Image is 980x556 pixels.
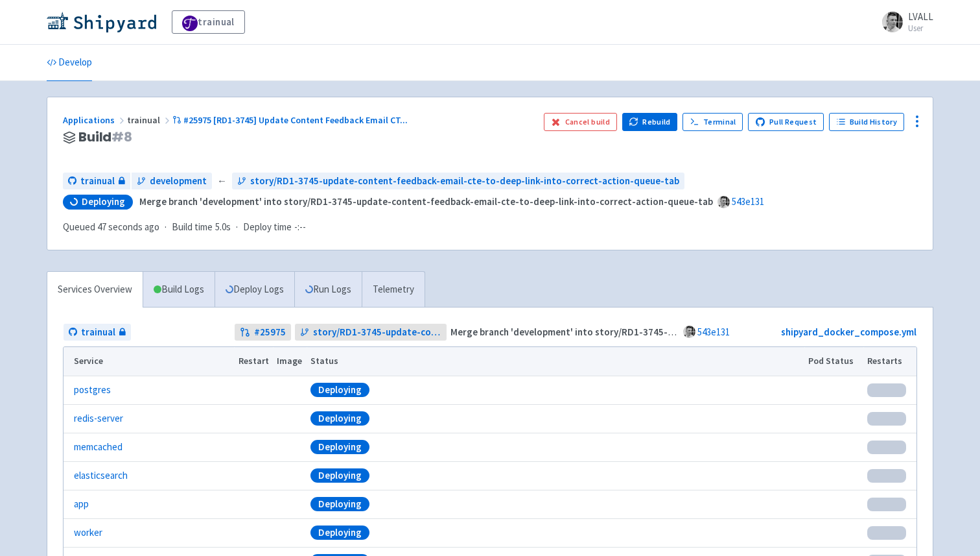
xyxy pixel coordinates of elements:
strong: # 25975 [254,325,286,340]
a: Deploy Logs [215,272,294,308]
a: postgres [74,383,111,398]
a: Terminal [682,113,743,131]
span: trainual [127,114,172,126]
a: redis-server [74,411,123,426]
span: Build [78,130,132,145]
div: Deploying [310,526,369,540]
a: shipyard_docker_compose.yml [781,326,916,338]
a: Build Logs [143,272,215,308]
span: # 8 [111,128,132,146]
span: development [150,174,207,189]
a: development [132,173,212,190]
div: · · [63,220,314,235]
span: LVALL [908,10,933,23]
a: memcached [74,440,122,455]
button: Rebuild [622,113,678,131]
span: trainual [80,174,115,189]
a: Pull Request [748,113,824,131]
a: Run Logs [294,272,362,308]
span: story/RD1-3745-update-content-feedback-email-cte-to-deep-link-into-correct-action-queue-tab [313,325,442,340]
a: Build History [829,113,904,131]
span: Build time [172,220,213,235]
span: Deploy time [243,220,292,235]
span: story/RD1-3745-update-content-feedback-email-cte-to-deep-link-into-correct-action-queue-tab [250,174,679,189]
div: Deploying [310,440,369,454]
th: Status [307,347,804,376]
a: story/RD1-3745-update-content-feedback-email-cte-to-deep-link-into-correct-action-queue-tab [295,324,447,341]
span: ← [217,174,227,189]
a: trainual [64,324,131,341]
div: Deploying [310,411,369,426]
strong: Merge branch 'development' into story/RD1-3745-update-content-feedback-email-cte-to-deep-link-int... [139,195,713,208]
a: trainual [63,173,130,190]
th: Restarts [863,347,916,376]
a: #25975 [RD1-3745] Update Content Feedback Email CT... [172,114,410,126]
a: worker [74,526,102,540]
span: 5.0s [215,220,231,235]
div: Deploying [310,468,369,483]
a: story/RD1-3745-update-content-feedback-email-cte-to-deep-link-into-correct-action-queue-tab [232,173,684,190]
a: Applications [63,114,127,126]
a: elasticsearch [74,468,128,483]
button: Cancel build [544,113,617,131]
a: trainual [172,10,245,34]
a: Services Overview [47,272,143,308]
div: Deploying [310,383,369,397]
span: Queued [63,221,159,233]
a: 543e131 [697,326,730,338]
a: Develop [47,45,92,81]
th: Restart [234,347,273,376]
th: Pod Status [804,347,863,376]
a: #25975 [235,324,291,341]
th: Service [64,347,234,376]
span: -:-- [294,220,306,235]
img: Shipyard logo [47,12,156,32]
span: Deploying [82,195,125,208]
div: Deploying [310,497,369,511]
a: 543e131 [732,195,764,208]
a: app [74,497,89,512]
span: #25975 [RD1-3745] Update Content Feedback Email CT ... [183,114,408,126]
span: trainual [81,325,115,340]
small: User [908,24,933,32]
a: LVALL User [874,12,933,32]
a: Telemetry [362,272,425,308]
th: Image [273,347,307,376]
time: 47 seconds ago [97,221,159,233]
